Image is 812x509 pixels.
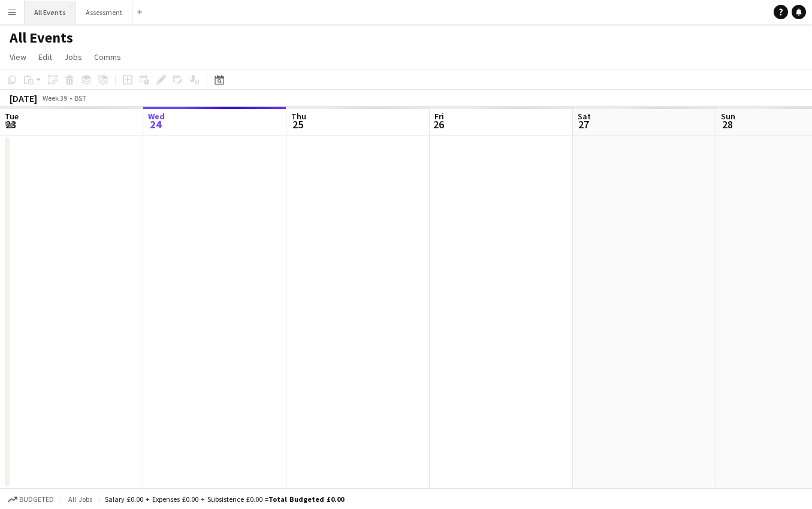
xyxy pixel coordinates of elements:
div: BST [74,94,86,103]
span: Fri [434,111,444,122]
span: 26 [433,118,444,131]
a: Edit [34,49,57,65]
a: Jobs [59,49,87,65]
div: Salary £0.00 + Expenses £0.00 + Subsistence £0.00 = [105,495,344,504]
span: Budgeted [19,495,54,504]
span: Comms [94,52,121,62]
span: Edit [38,52,52,62]
button: Budgeted [6,493,56,506]
span: 27 [576,118,591,131]
span: Sun [721,111,735,122]
span: Jobs [64,52,82,62]
span: Wed [148,111,165,122]
span: 28 [719,118,735,131]
span: View [10,52,26,62]
div: [DATE] [10,92,37,104]
span: 23 [3,118,19,131]
button: All Events [25,1,76,24]
span: Week 39 [40,94,70,103]
span: Total Budgeted £0.00 [268,495,344,504]
button: Assessment [76,1,132,24]
span: Sat [578,111,591,122]
span: Thu [291,111,306,122]
span: 25 [289,118,306,131]
span: All jobs [66,495,95,504]
h1: All Events [10,29,73,47]
a: View [5,49,31,65]
a: Comms [89,49,126,65]
span: 24 [146,118,165,131]
span: Tue [5,111,19,122]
